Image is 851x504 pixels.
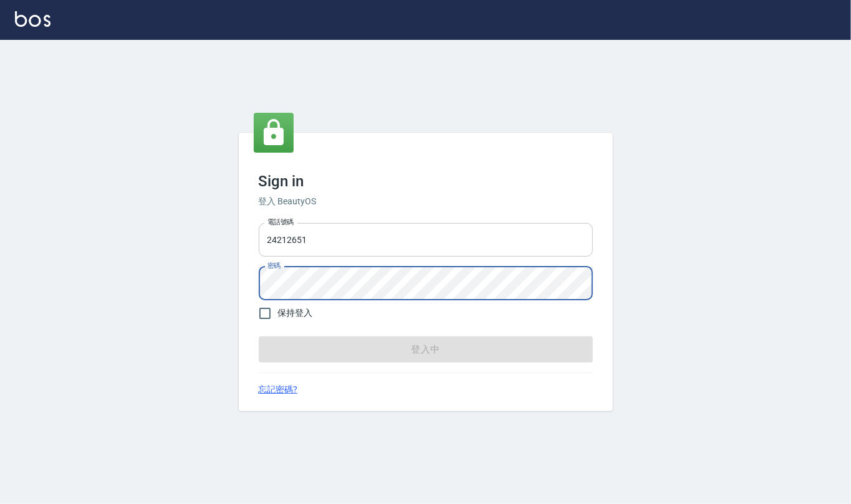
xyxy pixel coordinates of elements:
span: 保持登入 [278,307,313,320]
label: 密碼 [267,261,281,270]
h6: 登入 BeautyOS [259,195,593,208]
a: 忘記密碼? [259,383,298,396]
img: Logo [15,11,50,27]
h3: Sign in [259,173,593,190]
label: 電話號碼 [267,217,294,227]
